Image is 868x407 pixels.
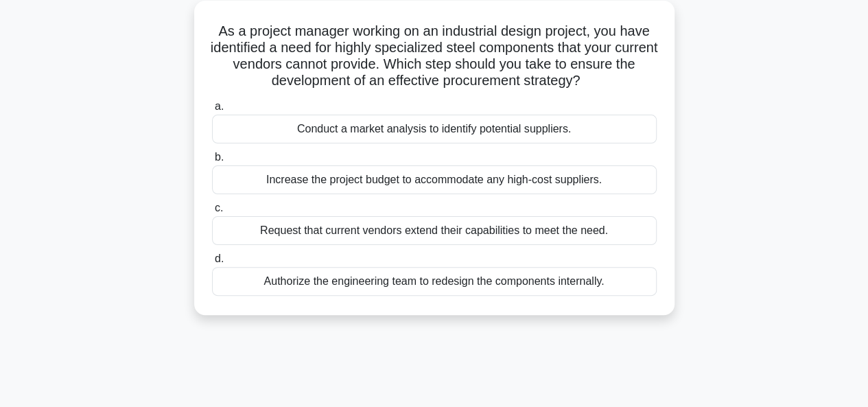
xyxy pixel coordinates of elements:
span: d. [215,253,224,264]
span: c. [215,202,223,213]
div: Authorize the engineering team to redesign the components internally. [212,267,657,296]
span: a. [215,100,224,112]
h5: As a project manager working on an industrial design project, you have identified a need for high... [211,23,658,90]
span: b. [215,151,224,163]
div: Request that current vendors extend their capabilities to meet the need. [212,216,657,245]
div: Increase the project budget to accommodate any high-cost suppliers. [212,165,657,194]
div: Conduct a market analysis to identify potential suppliers. [212,115,657,143]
